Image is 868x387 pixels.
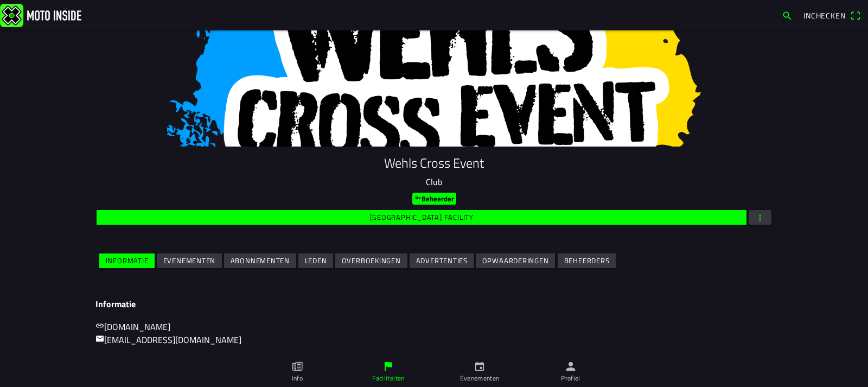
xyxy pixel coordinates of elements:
[291,360,303,372] ion-icon: paper
[460,373,500,383] ion-label: Evenementen
[410,253,474,268] ion-button: Advertenties
[95,299,773,309] h3: Informatie
[382,360,394,372] ion-icon: flag
[292,373,303,383] ion-label: Info
[476,253,555,268] ion-button: Opwaarderingen
[95,334,104,343] ion-icon: mail
[414,194,422,201] ion-icon: key
[95,155,773,171] h1: Wehls Cross Event
[95,321,104,330] ion-icon: link
[776,6,798,24] a: search
[298,253,333,268] ion-button: Leden
[335,253,407,268] ion-button: Overboekingen
[99,253,155,268] ion-button: Informatie
[565,360,577,372] ion-icon: person
[224,253,296,268] ion-button: Abonnementen
[157,253,222,268] ion-button: Evenementen
[97,210,746,225] ion-button: [GEOGRAPHIC_DATA] facility
[95,175,773,188] p: Club
[474,360,486,372] ion-icon: calendar
[95,333,241,346] a: mail[EMAIL_ADDRESS][DOMAIN_NAME]
[95,320,170,333] a: link[DOMAIN_NAME]
[803,10,846,21] span: Inchecken
[798,6,866,24] a: Incheckenqr scanner
[558,253,616,268] ion-button: Beheerders
[412,193,456,205] ion-badge: Beheerder
[372,373,404,383] ion-label: Faciliteiten
[561,373,580,383] ion-label: Profiel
